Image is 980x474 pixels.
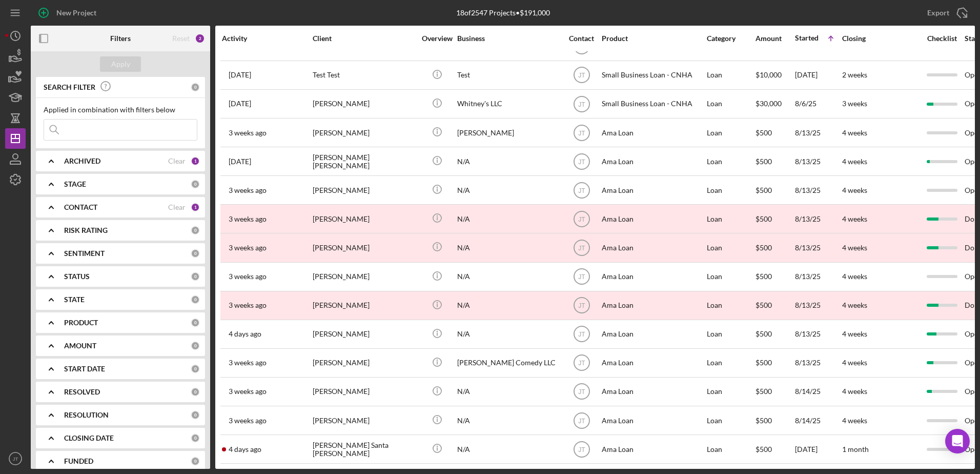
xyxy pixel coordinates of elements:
[100,56,141,72] button: Apply
[602,119,704,146] div: Ama Loan
[842,387,867,396] time: 4 weeks
[756,263,794,290] div: $500
[313,407,415,434] div: [PERSON_NAME]
[229,157,251,166] time: 2025-08-26 21:35
[195,33,205,44] div: 2
[707,378,754,405] div: Loan
[578,158,585,165] text: JT
[313,62,415,89] div: Test Test
[578,360,585,367] text: JT
[313,148,415,175] div: [PERSON_NAME] [PERSON_NAME]
[602,205,704,232] div: Ama Loan
[795,292,841,319] div: 8/13/25
[842,243,867,252] time: 4 weeks
[191,203,200,212] div: 1
[64,157,100,165] b: ARCHIVED
[111,56,130,72] div: Apply
[313,321,415,348] div: [PERSON_NAME]
[457,263,560,290] div: N/A
[191,295,200,304] div: 0
[842,214,867,223] time: 4 weeks
[756,90,794,117] div: $30,000
[110,34,131,43] b: Filters
[191,272,200,281] div: 0
[756,292,794,319] div: $500
[313,90,415,117] div: [PERSON_NAME]
[313,34,415,43] div: Client
[44,83,95,91] b: SEARCH FILTER
[457,90,560,117] div: Whitney's LLC
[191,83,200,92] div: 0
[756,436,794,463] div: $500
[578,187,585,194] text: JT
[313,436,415,463] div: [PERSON_NAME] Santa [PERSON_NAME]
[795,34,819,42] div: Started
[229,71,251,79] time: 2025-08-08 17:07
[707,148,754,175] div: Loan
[602,234,704,261] div: Ama Loan
[795,349,841,377] div: 8/13/25
[578,331,585,338] text: JT
[602,436,704,463] div: Ama Loan
[795,148,841,175] div: 8/13/25
[602,62,704,89] div: Small Business Loan - CNHA
[44,106,197,114] div: Applied in combination with filters below
[795,119,841,146] div: 8/13/25
[172,34,190,43] div: Reset
[707,90,754,117] div: Loan
[191,410,200,420] div: 0
[756,205,794,232] div: $500
[562,34,601,43] div: Contact
[222,34,312,43] div: Activity
[842,157,867,166] time: 4 weeks
[64,180,86,188] b: STAGE
[229,330,261,338] time: 2025-08-30 01:37
[168,157,186,165] div: Clear
[191,364,200,373] div: 0
[602,292,704,319] div: Ama Loan
[707,34,754,43] div: Category
[578,417,585,424] text: JT
[602,90,704,117] div: Small Business Loan - CNHA
[191,318,200,327] div: 0
[457,148,560,175] div: N/A
[795,62,841,89] div: [DATE]
[457,292,560,319] div: N/A
[64,203,97,211] b: CONTACT
[602,407,704,434] div: Ama Loan
[313,378,415,405] div: [PERSON_NAME]
[578,129,585,136] text: JT
[756,321,794,348] div: $500
[795,436,841,463] div: [DATE]
[795,321,841,348] div: 8/13/25
[756,34,794,43] div: Amount
[457,378,560,405] div: N/A
[602,34,704,43] div: Product
[795,90,841,117] div: 8/6/25
[457,321,560,348] div: N/A
[578,446,585,453] text: JT
[842,99,867,108] time: 3 weeks
[191,156,200,166] div: 1
[707,349,754,377] div: Loan
[795,176,841,204] div: 8/13/25
[64,434,114,442] b: CLOSING DATE
[229,359,267,367] time: 2025-08-13 21:56
[795,205,841,232] div: 8/13/25
[64,388,100,396] b: RESOLVED
[707,292,754,319] div: Loan
[842,416,867,425] time: 4 weeks
[795,407,841,434] div: 8/14/25
[457,436,560,463] div: N/A
[31,3,107,23] button: New Project
[457,234,560,261] div: N/A
[707,321,754,348] div: Loan
[229,272,267,281] time: 2025-08-13 22:59
[457,119,560,146] div: [PERSON_NAME]
[927,3,949,23] div: Export
[64,365,105,373] b: START DATE
[457,407,560,434] div: N/A
[578,101,585,108] text: JT
[602,176,704,204] div: Ama Loan
[168,203,186,211] div: Clear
